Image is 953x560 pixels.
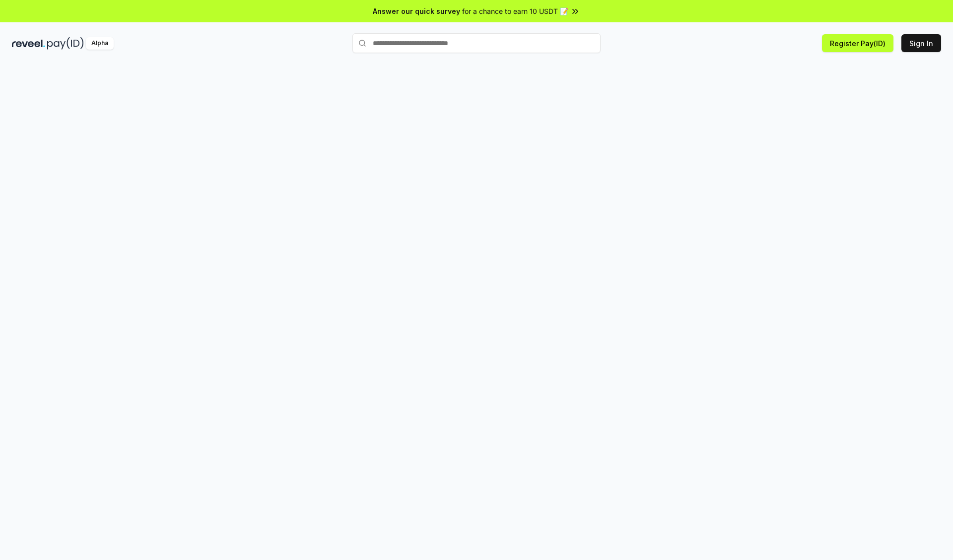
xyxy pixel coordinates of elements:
button: Register Pay(ID) [822,34,893,52]
img: pay_id [47,37,84,50]
img: reveel_dark [12,37,45,50]
button: Sign In [901,34,941,52]
div: Alpha [86,37,114,50]
span: Answer our quick survey [373,6,460,16]
span: for a chance to earn 10 USDT 📝 [462,6,568,16]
